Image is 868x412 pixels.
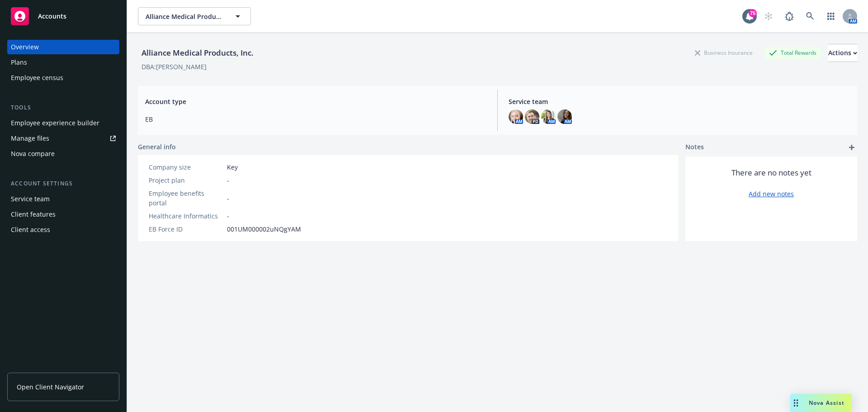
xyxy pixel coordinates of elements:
div: Manage files [11,131,49,146]
div: Business Insurance [690,47,757,58]
span: Notes [685,142,704,153]
a: Accounts [7,4,119,29]
a: Switch app [822,7,840,25]
span: Nova Assist [809,399,844,407]
a: Employee census [7,71,119,85]
div: Employee benefits portal [149,189,223,208]
div: Nova compare [11,147,55,161]
a: Nova compare [7,147,119,161]
a: Start snowing [759,7,778,25]
span: Alliance Medical Products, Inc. [146,12,224,21]
button: Alliance Medical Products, Inc. [138,7,251,25]
span: EB [145,114,486,124]
span: - [227,211,229,221]
img: photo [509,109,523,124]
span: - [227,175,229,185]
img: photo [557,109,572,124]
div: Project plan [149,175,223,185]
a: Plans [7,55,119,70]
a: Search [801,7,819,25]
div: Service team [11,192,50,206]
a: Manage files [7,131,119,146]
a: Client features [7,207,119,222]
img: photo [541,109,556,124]
a: Client access [7,223,119,237]
div: Total Rewards [764,47,821,58]
a: Report a Bug [780,7,798,25]
div: DBA: [PERSON_NAME] [142,62,207,71]
span: Accounts [38,13,66,20]
div: Overview [11,40,39,54]
div: Client access [11,223,50,237]
div: Healthcare Informatics [149,211,223,221]
span: There are no notes yet [731,167,811,178]
a: Add new notes [749,189,794,199]
div: Employee census [11,71,63,85]
div: Employee experience builder [11,116,99,130]
div: Tools [7,103,119,112]
div: Alliance Medical Products, Inc. [138,47,257,59]
div: Company size [149,162,223,172]
div: Client features [11,207,56,222]
span: Open Client Navigator [17,382,84,392]
div: Drag to move [790,394,802,412]
a: Service team [7,192,119,206]
span: - [227,194,229,203]
a: Overview [7,40,119,54]
div: Plans [11,55,27,70]
span: Key [227,162,238,172]
div: EB Force ID [149,224,223,234]
img: photo [525,109,539,124]
a: Employee experience builder [7,116,119,130]
span: General info [138,142,176,152]
span: 001UM000002uNQgYAM [227,224,301,234]
div: 75 [749,9,757,17]
button: Actions [828,44,857,62]
a: add [846,142,857,153]
div: Account settings [7,179,119,188]
span: Service team [509,97,850,106]
span: Account type [145,97,486,106]
button: Nova Assist [790,394,852,412]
